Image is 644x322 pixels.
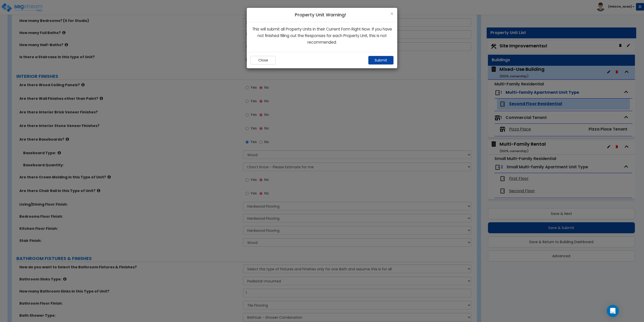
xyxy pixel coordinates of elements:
p: This will submit all Property Units in their Current Form Right Now. If you have not finished fil... [251,26,393,46]
div: Open Intercom Messenger [607,305,619,317]
span: × [390,10,393,17]
h4: Property Unit Warning! [251,12,393,18]
button: Close [390,11,393,16]
button: Close [251,56,276,65]
button: Submit [368,56,393,65]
